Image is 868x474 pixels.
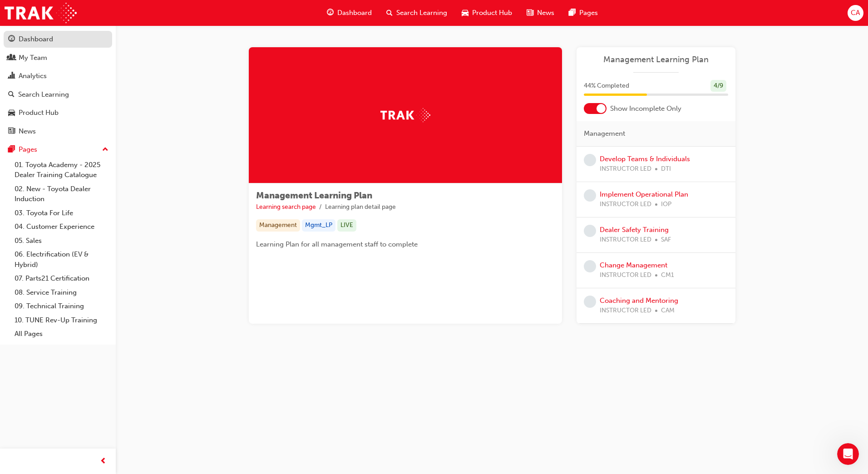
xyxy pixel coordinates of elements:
[584,225,596,237] span: learningRecordVerb_NONE-icon
[19,34,53,44] div: Dashboard
[579,8,598,18] span: Pages
[19,108,59,118] div: Product Hub
[8,109,15,117] span: car-icon
[584,81,629,91] span: 44 % Completed
[600,235,651,245] span: INSTRUCTOR LED
[102,144,108,156] span: up-icon
[569,7,576,19] span: pages-icon
[100,456,107,467] span: prev-icon
[4,31,112,48] a: Dashboard
[11,272,112,286] a: 07. Parts21 Certification
[600,155,690,163] a: Develop Teams & Individuals
[8,128,15,136] span: news-icon
[848,5,863,21] button: CA
[584,154,596,166] span: learningRecordVerb_NONE-icon
[337,219,356,232] div: LIVE
[600,270,651,281] span: INSTRUCTOR LED
[454,4,519,22] a: car-iconProduct Hub
[4,141,112,158] button: Pages
[584,296,596,308] span: learningRecordVerb_NONE-icon
[18,89,69,100] div: Search Learning
[19,71,47,81] div: Analytics
[256,190,372,201] span: Management Learning Plan
[325,202,396,212] li: Learning plan detail page
[8,54,15,62] span: people-icon
[11,158,112,182] a: 01. Toyota Academy - 2025 Dealer Training Catalogue
[4,29,112,141] button: DashboardMy TeamAnalyticsSearch LearningProduct HubNews
[537,8,554,18] span: News
[19,53,47,63] div: My Team
[661,199,671,210] span: IOP
[8,146,15,154] span: pages-icon
[527,7,533,19] span: news-icon
[8,72,15,80] span: chart-icon
[584,128,625,139] span: Management
[302,219,335,232] div: Mgmt_LP
[256,219,300,232] div: Management
[462,7,469,19] span: car-icon
[379,4,454,22] a: search-iconSearch Learning
[661,306,675,316] span: CAM
[661,270,674,281] span: CM1
[320,4,379,22] a: guage-iconDashboard
[4,86,112,103] a: Search Learning
[11,286,112,300] a: 08. Service Training
[851,8,860,18] span: CA
[256,240,418,248] span: Learning Plan for all management staff to complete
[610,104,681,114] span: Show Incomplete Only
[11,182,112,206] a: 02. New - Toyota Dealer Induction
[661,164,671,174] span: DTI
[5,3,77,23] img: Trak
[710,80,726,92] div: 4 / 9
[600,306,651,316] span: INSTRUCTOR LED
[327,7,334,19] span: guage-icon
[4,104,112,121] a: Product Hub
[11,313,112,327] a: 10. TUNE Rev-Up Training
[600,226,669,234] a: Dealer Safety Training
[380,108,430,122] img: Trak
[600,164,651,174] span: INSTRUCTOR LED
[837,443,859,465] iframe: Intercom live chat
[584,54,728,65] a: Management Learning Plan
[19,144,37,155] div: Pages
[4,123,112,140] a: News
[19,126,36,137] div: News
[600,261,667,269] a: Change Management
[337,8,372,18] span: Dashboard
[600,190,688,198] a: Implement Operational Plan
[11,234,112,248] a: 05. Sales
[11,327,112,341] a: All Pages
[11,299,112,313] a: 09. Technical Training
[11,247,112,272] a: 06. Electrification (EV & Hybrid)
[661,235,671,245] span: SAF
[472,8,512,18] span: Product Hub
[4,49,112,66] a: My Team
[600,199,651,210] span: INSTRUCTOR LED
[4,68,112,84] a: Analytics
[396,8,447,18] span: Search Learning
[600,296,678,305] a: Coaching and Mentoring
[584,260,596,272] span: learningRecordVerb_NONE-icon
[8,35,15,44] span: guage-icon
[386,7,393,19] span: search-icon
[519,4,562,22] a: news-iconNews
[256,203,316,211] a: Learning search page
[8,91,15,99] span: search-icon
[562,4,605,22] a: pages-iconPages
[11,206,112,220] a: 03. Toyota For Life
[584,189,596,202] span: learningRecordVerb_NONE-icon
[11,220,112,234] a: 04. Customer Experience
